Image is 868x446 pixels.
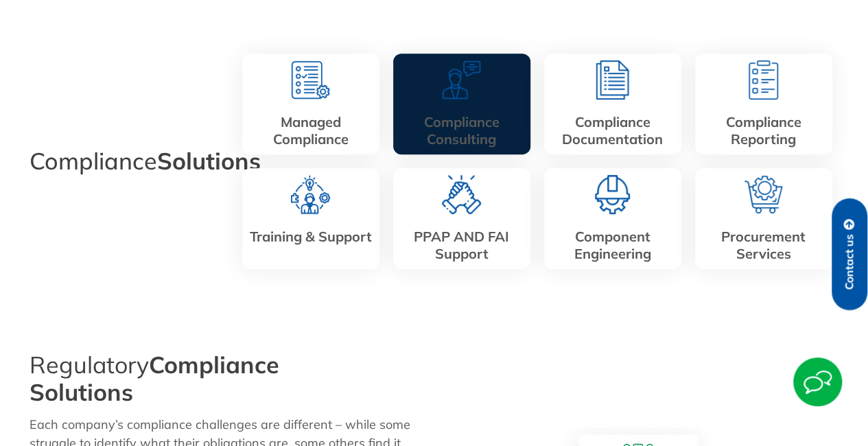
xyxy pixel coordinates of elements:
a: Compliance Consulting [424,113,500,148]
h3: Regulatory [30,351,427,406]
a: Compliance Documentation [562,113,663,148]
img: Start Chat [793,357,842,406]
b: Compliance Solutions [30,350,279,407]
a: Compliance Reporting [726,113,801,148]
a: Contact us [832,198,867,310]
a: Procurement Services [721,228,806,262]
b: Solutions [157,146,261,176]
a: Training & Support [250,228,372,245]
h2: Compliance [30,148,222,175]
span: Contact us [843,234,856,290]
a: Managed Compliance [273,113,349,148]
a: Component Engineering [574,228,651,262]
a: PPAP AND FAI Support [414,228,509,262]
